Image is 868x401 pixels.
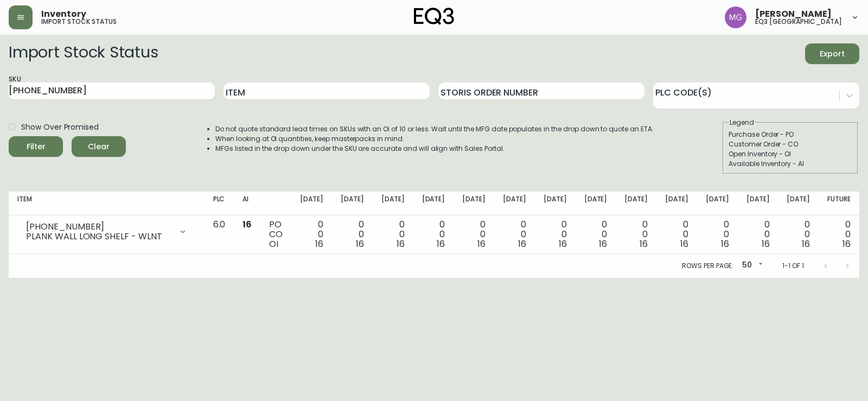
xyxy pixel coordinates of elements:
[41,10,86,18] span: Inventory
[805,43,859,64] button: Export
[729,118,755,128] legend: Legend
[242,218,252,231] span: 16
[782,261,804,271] p: 1-1 of 1
[762,238,770,250] span: 16
[215,124,654,134] li: Do not quote standard lead times on SKUs with an OI of 10 or less. Wait until the MFG date popula...
[665,220,688,249] div: 0 0
[315,238,323,250] span: 16
[725,7,746,28] img: de8837be2a95cd31bb7c9ae23fe16153
[397,238,405,250] span: 16
[778,192,819,215] th: [DATE]
[356,238,364,250] span: 16
[729,159,852,169] div: Available Inventory - AI
[682,261,733,271] p: Rows per page:
[616,192,656,215] th: [DATE]
[819,192,859,215] th: Future
[680,238,688,250] span: 16
[729,139,852,149] div: Customer Order - CO
[381,220,405,249] div: 0 0
[9,43,158,64] h2: Import Stock Status
[697,192,738,215] th: [DATE]
[414,8,454,25] img: logo
[584,220,608,249] div: 0 0
[535,192,576,215] th: [DATE]
[205,192,234,215] th: PLC
[599,238,607,250] span: 16
[9,136,63,157] button: Filter
[738,257,765,275] div: 50
[755,10,832,18] span: [PERSON_NAME]
[477,238,486,250] span: 16
[640,238,648,250] span: 16
[215,134,654,144] li: When looking at OI quantities, keep masterpacks in mind.
[518,238,526,250] span: 16
[234,192,260,215] th: AI
[9,192,205,215] th: Item
[41,18,117,25] h5: import stock status
[544,220,567,249] div: 0 0
[755,18,842,25] h5: eq3 [GEOGRAPHIC_DATA]
[494,192,535,215] th: [DATE]
[26,222,172,232] div: [PHONE_NUMBER]
[576,192,616,215] th: [DATE]
[624,220,648,249] div: 0 0
[26,232,172,241] div: PLANK WALL LONG SHELF - WLNT
[787,220,810,249] div: 0 0
[341,220,364,249] div: 0 0
[72,136,126,157] button: Clear
[332,192,373,215] th: [DATE]
[843,238,851,250] span: 16
[422,220,445,249] div: 0 0
[814,47,851,61] span: Export
[17,220,196,244] div: [PHONE_NUMBER]PLANK WALL LONG SHELF - WLNT
[729,149,852,159] div: Open Inventory - OI
[373,192,413,215] th: [DATE]
[300,220,323,249] div: 0 0
[721,238,729,250] span: 16
[269,220,283,249] div: PO CO
[269,238,278,250] span: OI
[454,192,494,215] th: [DATE]
[291,192,332,215] th: [DATE]
[437,238,445,250] span: 16
[656,192,697,215] th: [DATE]
[738,192,778,215] th: [DATE]
[21,122,99,133] span: Show Over Promised
[802,238,810,250] span: 16
[746,220,770,249] div: 0 0
[215,144,654,154] li: MFGs listed in the drop down under the SKU are accurate and will align with Sales Portal.
[827,220,851,249] div: 0 0
[462,220,486,249] div: 0 0
[706,220,729,249] div: 0 0
[413,192,454,215] th: [DATE]
[729,130,852,139] div: Purchase Order - PO
[205,215,234,254] td: 6.0
[80,140,117,154] span: Clear
[503,220,526,249] div: 0 0
[559,238,567,250] span: 16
